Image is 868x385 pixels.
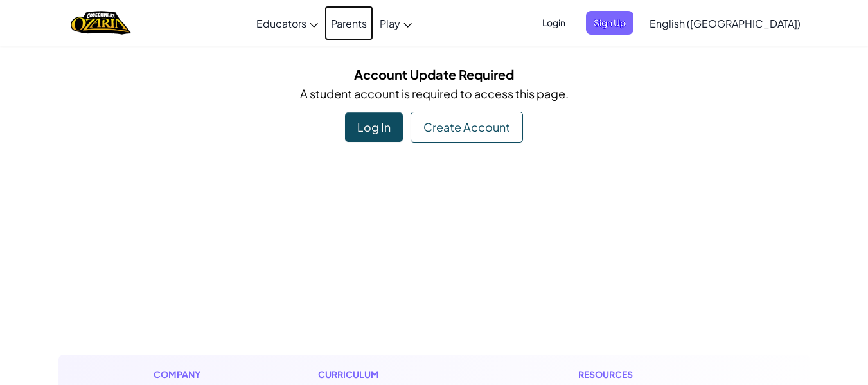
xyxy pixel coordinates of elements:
[324,6,373,40] a: Parents
[643,6,807,40] a: English ([GEOGRAPHIC_DATA])
[250,6,324,40] a: Educators
[68,84,801,103] p: A student account is required to access this page.
[154,368,213,381] h1: Company
[411,112,523,143] div: Create Account
[345,112,403,142] div: Log In
[535,11,573,35] button: Login
[586,11,633,35] button: Sign Up
[380,17,400,30] span: Play
[256,17,306,30] span: Educators
[71,10,130,36] img: Home
[373,6,418,40] a: Play
[318,368,474,381] h1: Curriculum
[650,17,801,30] span: English ([GEOGRAPHIC_DATA])
[68,64,801,84] h5: Account Update Required
[71,10,130,36] a: Ozaria by CodeCombat logo
[578,368,715,381] h1: Resources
